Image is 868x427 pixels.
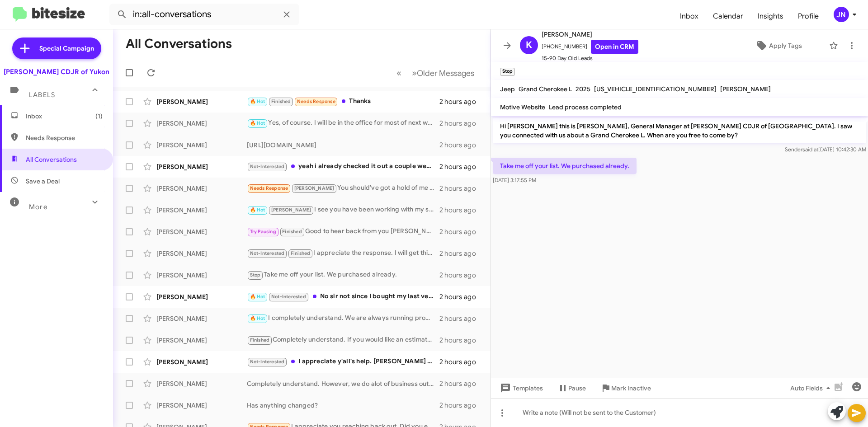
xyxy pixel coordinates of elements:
div: 2 hours ago [439,206,483,215]
span: Not-Interested [250,250,285,256]
span: « [396,67,401,79]
div: [PERSON_NAME] [156,97,247,106]
div: [PERSON_NAME] [156,271,247,280]
a: Special Campaign [12,38,101,59]
div: 2 hours ago [439,314,483,323]
div: 2 hours ago [439,249,483,258]
div: [PERSON_NAME] [156,357,247,366]
div: [PERSON_NAME] [156,314,247,323]
span: Apply Tags [769,38,802,54]
a: Profile [791,3,826,29]
span: [PERSON_NAME] [542,29,638,40]
div: yeah i already checked it out a couple weeks ago ! but im pretty busy the next couple weeks 👎🏻 [247,161,439,172]
div: 2 hours ago [439,97,483,106]
span: Stop [250,272,261,278]
div: [PERSON_NAME] [156,141,247,150]
h1: All Conversations [126,37,232,51]
div: Completely understand. However, we do alot of business out of state and more than capable to help... [247,379,439,388]
div: [PERSON_NAME] [156,184,247,193]
span: Not-Interested [271,294,306,300]
div: [PERSON_NAME] [156,379,247,388]
a: Open in CRM [591,40,638,54]
div: 2 hours ago [439,119,483,128]
span: Lead process completed [549,103,622,111]
span: Templates [498,380,543,396]
button: JN [826,7,858,22]
div: 2 hours ago [439,162,483,171]
span: » [412,67,417,79]
div: 2 hours ago [439,401,483,410]
input: Search [109,4,299,25]
span: [US_VEHICLE_IDENTIFICATION_NUMBER] [594,85,717,93]
button: Apply Tags [732,38,825,54]
span: [DATE] 3:17:55 PM [493,177,536,183]
span: said at [802,146,818,153]
div: Good to hear back from you [PERSON_NAME] and I appreciate the feedback. Please let us know when t... [247,226,439,237]
span: More [29,203,47,211]
div: [PERSON_NAME] [156,401,247,410]
div: I appreciate the response. I will get this updated in our system but if there is anything we can ... [247,248,439,258]
div: [URL][DOMAIN_NAME] [247,141,439,150]
div: [PERSON_NAME] [156,292,247,301]
button: Auto Fields [783,380,841,396]
div: 2 hours ago [439,357,483,366]
span: Finished [282,229,302,235]
div: 2 hours ago [439,271,483,280]
div: I appreciate y'all's help. [PERSON_NAME] was very helpful but I actually found a truck elsewhere [247,357,439,367]
div: Thanks [247,96,439,107]
span: Pause [568,380,586,396]
div: 2 hours ago [439,184,483,193]
span: K [526,38,532,52]
span: Mark Inactive [611,380,651,396]
div: Completely understand. If you would like an estimate for your trade in, our website does have a t... [247,335,439,345]
span: Labels [29,91,55,99]
p: Take me off your list. We purchased already. [493,158,637,174]
span: 15-90 Day Old Leads [542,54,638,63]
span: Motive Website [500,103,545,111]
button: Next [406,64,480,82]
div: No sir not since I bought my last vehicle [247,291,439,302]
span: Needs Response [297,99,335,104]
span: Inbox [26,112,103,121]
span: [PERSON_NAME] [720,85,771,93]
a: Calendar [706,3,750,29]
button: Previous [391,64,407,82]
a: Inbox [673,3,706,29]
div: 2 hours ago [439,227,483,236]
span: Finished [291,250,311,256]
div: [PERSON_NAME] [156,227,247,236]
span: 🔥 Hot [250,99,265,104]
div: I completely understand. We are always running promotions and deals to help with upgrading your c... [247,313,439,324]
span: Needs Response [26,133,103,142]
span: (1) [95,112,103,121]
div: Take me off your list. We purchased already. [247,270,439,280]
div: You should’ve got a hold of me a little bit earlier. I was hoping to fly out on [DATE] to pick up... [247,183,439,193]
div: [PERSON_NAME] [156,206,247,215]
span: Auto Fields [790,380,834,396]
div: 2 hours ago [439,336,483,345]
span: [PERSON_NAME] [294,185,335,191]
span: 🔥 Hot [250,120,265,126]
div: [PERSON_NAME] [156,336,247,345]
span: 🔥 Hot [250,294,265,300]
button: Pause [550,380,593,396]
span: All Conversations [26,155,77,164]
span: Finished [250,337,270,343]
div: Has anything changed? [247,401,439,410]
span: Sender [DATE] 10:42:30 AM [785,146,866,153]
button: Mark Inactive [593,380,658,396]
span: Save a Deal [26,177,60,186]
a: Insights [750,3,791,29]
div: [PERSON_NAME] [156,249,247,258]
button: Templates [491,380,550,396]
div: 2 hours ago [439,292,483,301]
span: Grand Cherokee L [519,85,572,93]
div: 2 hours ago [439,379,483,388]
span: Older Messages [417,68,474,78]
span: Special Campaign [39,44,94,53]
span: Finished [271,99,291,104]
